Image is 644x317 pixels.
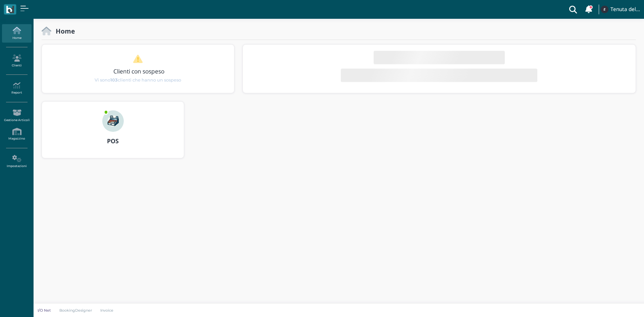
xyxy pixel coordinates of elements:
img: ... [102,110,124,132]
h2: Home [51,28,75,35]
img: ... [601,6,608,13]
b: POS [107,137,119,145]
a: ... Tenuta del Barco [600,1,640,17]
a: ... POS [42,101,184,166]
div: 1 / 1 [42,45,234,93]
b: 103 [110,77,118,83]
a: Clienti [2,52,31,70]
a: Magazzino [2,125,31,144]
a: Impostazioni [2,152,31,171]
a: Gestione Articoli [2,106,31,125]
h4: Tenuta del Barco [610,7,640,12]
a: Report [2,79,31,98]
a: Clienti con sospeso Vi sono103clienti che hanno un sospeso [55,54,221,83]
img: logo [6,6,14,13]
span: Vi sono clienti che hanno un sospeso [95,77,181,83]
iframe: Help widget launcher [596,296,638,311]
a: Home [2,24,31,43]
h3: Clienti con sospeso [56,68,222,74]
